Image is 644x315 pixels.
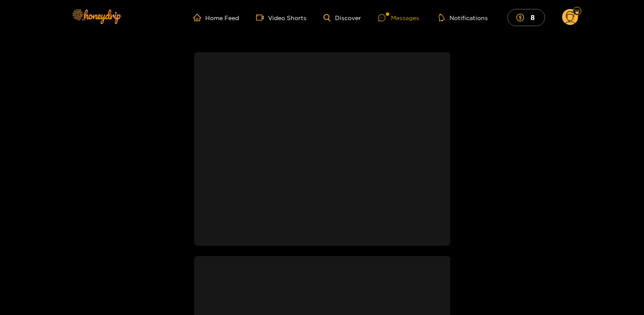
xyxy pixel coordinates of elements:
[378,13,419,23] div: Messages
[529,13,536,22] mark: 8
[193,14,239,21] a: Home Feed
[436,13,490,22] button: Notifications
[574,9,580,14] img: Fan Level
[256,14,268,21] span: video-camera
[193,14,205,21] span: home
[507,9,545,26] button: 8
[516,14,528,21] span: dollar
[256,14,306,21] a: Video Shorts
[323,14,361,21] a: Discover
